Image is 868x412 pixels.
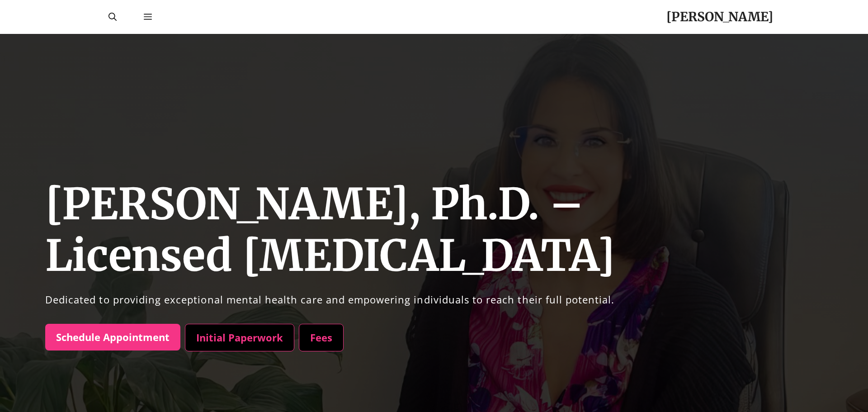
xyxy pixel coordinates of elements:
p: Dedicated to providing exceptional mental health care and empowering individuals to reach their f... [45,291,868,309]
a: Initial Paperwork [185,324,294,352]
h1: [PERSON_NAME], Ph.D. – Licensed [MEDICAL_DATA] [45,179,868,282]
a: Fees [299,324,344,352]
a: Schedule Appointment [45,324,180,351]
a: [PERSON_NAME] [666,9,773,25]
